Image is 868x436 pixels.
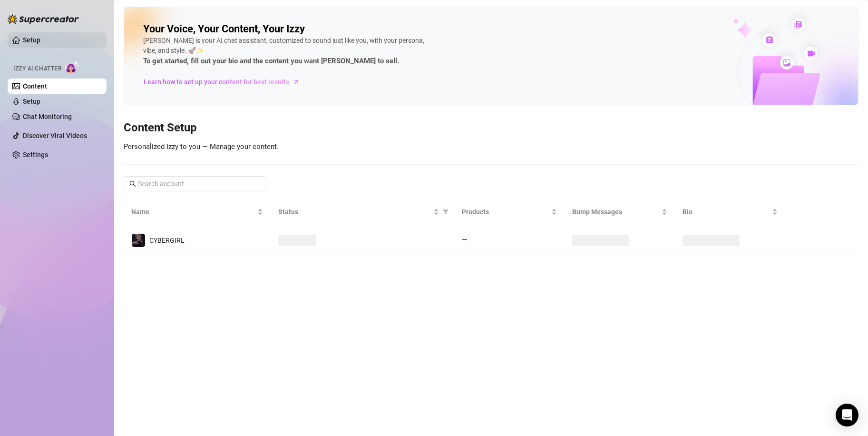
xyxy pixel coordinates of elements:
span: filter [443,209,449,215]
span: Izzy AI Chatter [13,64,61,73]
img: logo-BBDzfeDw.svg [8,14,79,24]
span: — [462,236,468,244]
a: Setup [23,98,40,105]
th: Status [271,199,454,225]
a: Setup [23,36,40,44]
h3: Content Setup [124,120,858,136]
img: AI Chatter [65,60,80,74]
th: Bump Messages [565,199,675,225]
span: Personalized Izzy to you — Manage your content. [124,142,279,151]
span: Name [131,207,255,217]
span: CYBERGIRL [149,237,185,244]
span: Bio [683,207,770,217]
span: arrow-right [292,77,301,87]
span: Status [278,207,431,217]
span: search [129,180,136,187]
th: Name [124,199,271,225]
div: Open Intercom Messenger [836,404,858,426]
span: Learn how to set up your content for best results [144,77,289,87]
img: CYBERGIRL [132,234,145,247]
th: Bio [675,199,785,225]
strong: To get started, fill out your bio and the content you want [PERSON_NAME] to sell. [143,57,399,65]
a: Content [23,82,47,90]
a: Chat Monitoring [23,113,72,120]
span: Bump Messages [572,207,660,217]
input: Search account [138,178,253,189]
h2: Your Voice, Your Content, Your Izzy [143,22,305,36]
span: Products [462,207,549,217]
span: filter [441,205,450,219]
a: Settings [23,151,48,159]
a: Learn how to set up your content for best results [143,74,307,89]
div: [PERSON_NAME] is your AI chat assistant, customized to sound just like you, with your persona, vi... [143,36,429,67]
img: ai-chatter-content-library-cLFOSyPT.png [711,8,858,105]
th: Products [454,199,565,225]
a: Discover Viral Videos [23,132,87,139]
